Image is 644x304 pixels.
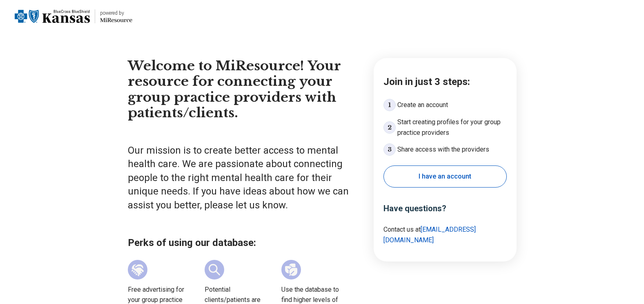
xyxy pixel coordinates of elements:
[383,99,507,111] li: Create an account
[383,165,507,188] button: I have an account
[383,226,476,244] a: [EMAIL_ADDRESS][DOMAIN_NAME]
[128,144,359,212] p: Our mission is to create better access to mental health care. We are passionate about connecting ...
[383,143,507,156] li: Share access with the providers
[383,117,507,138] li: Start creating profiles for your group practice providers
[383,202,507,215] h3: Have questions?
[128,235,359,250] h2: Perks of using our database:
[15,7,90,26] img: Blue Cross Blue Shield Kansas
[383,74,507,89] h2: Join in just 3 steps:
[128,58,359,121] h1: Welcome to MiResource! Your resource for connecting your group practice providers with patients/c...
[100,9,132,17] div: powered by
[383,224,507,245] p: Contact us at
[15,7,132,26] a: Blue Cross Blue Shield Kansaspowered by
